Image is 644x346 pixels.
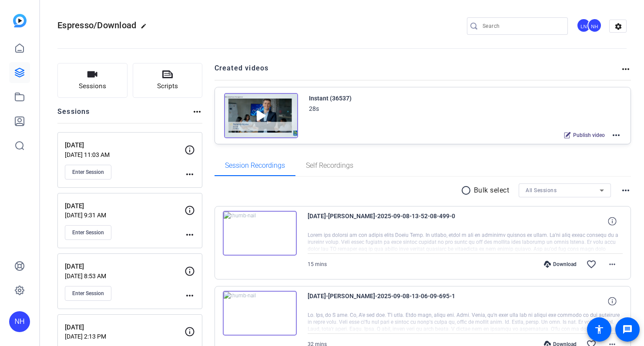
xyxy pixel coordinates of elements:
[224,93,298,138] img: Creator Project Thumbnail
[65,201,184,211] p: [DATE]
[72,290,104,297] span: Enter Session
[308,211,469,232] span: [DATE]-[PERSON_NAME]-2025-09-08-13-52-08-499-0
[141,23,151,33] mat-icon: edit
[9,311,30,332] div: NH
[461,185,474,196] mat-icon: radio_button_unchecked
[192,106,202,117] mat-icon: more_horiz
[621,64,631,74] mat-icon: more_horiz
[65,140,184,150] p: [DATE]
[65,212,184,219] p: [DATE] 9:31 AM
[526,187,557,193] span: All Sessions
[306,162,353,169] span: Self Recordings
[308,261,327,267] span: 15 mins
[610,20,627,33] mat-icon: settings
[225,162,285,169] span: Session Recordings
[184,290,195,301] mat-icon: more_horiz
[308,291,469,312] span: [DATE]-[PERSON_NAME]-2025-09-08-13-06-09-695-1
[184,169,195,180] mat-icon: more_horiz
[223,211,297,256] img: thumb-nail
[611,130,621,140] mat-icon: more_horiz
[577,18,592,33] ngx-avatar: Lan Nguyen
[65,151,184,158] p: [DATE] 11:03 AM
[13,14,27,27] img: blue-gradient.svg
[309,93,352,103] div: Instant (36537)
[540,261,581,268] div: Download
[157,81,178,91] span: Scripts
[133,63,203,98] button: Scripts
[65,333,184,340] p: [DATE] 2:13 PM
[607,259,617,269] mat-icon: more_horiz
[215,63,621,80] h2: Created videos
[65,165,111,180] button: Enter Session
[587,18,603,33] ngx-avatar: Nancy Hanninen
[65,225,111,240] button: Enter Session
[577,18,591,33] div: LN
[57,20,136,30] span: Espresso/Download
[57,63,127,98] button: Sessions
[594,324,604,335] mat-icon: accessibility
[483,21,561,31] input: Search
[621,185,631,196] mat-icon: more_horiz
[72,229,104,236] span: Enter Session
[65,273,184,279] p: [DATE] 8:53 AM
[72,169,104,176] span: Enter Session
[57,106,90,123] h2: Sessions
[65,323,184,333] p: [DATE]
[79,81,106,91] span: Sessions
[184,230,195,240] mat-icon: more_horiz
[573,132,605,139] span: Publish video
[65,262,184,272] p: [DATE]
[586,259,597,269] mat-icon: favorite_border
[309,103,319,114] div: 28s
[223,291,297,336] img: thumb-nail
[587,18,602,33] div: NH
[65,286,111,301] button: Enter Session
[474,185,510,196] p: Bulk select
[622,324,633,335] mat-icon: message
